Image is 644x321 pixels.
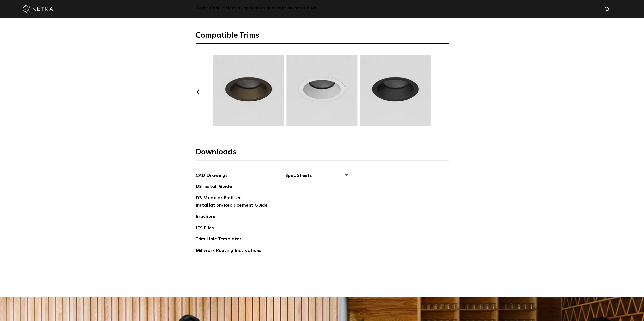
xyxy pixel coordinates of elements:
a: CAD Drawings [196,172,228,180]
span: Spec Sheets [285,172,347,183]
img: TRM010.webp [286,55,358,126]
h3: Downloads [196,147,449,160]
img: search icon [604,6,610,13]
a: D3 Install Guide [196,183,232,191]
a: D3 Modular Emitter Installation/Replacement Guide [196,194,272,210]
img: ketra-logo-2019-white [23,5,53,13]
a: Millwork Routing Instructions [196,247,261,255]
a: Brochure [196,213,215,221]
img: TRM009.webp [212,55,285,126]
a: IES Files [196,225,214,233]
img: TRM012.webp [359,55,431,126]
h3: Compatible Trims [196,31,449,44]
img: Hamburger%20Nav.svg [616,6,621,11]
button: Previous [196,89,201,94]
a: Trim Hole Templates [196,236,242,244]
